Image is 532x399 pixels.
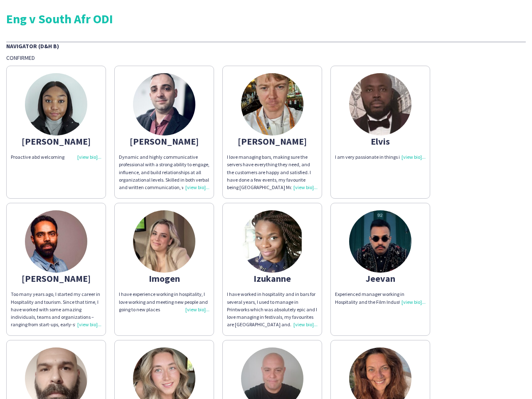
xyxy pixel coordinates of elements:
div: I am very passionate in things i do. [335,153,426,161]
div: Eng v South Afr ODI [6,12,526,25]
div: Elvis [335,138,426,145]
div: [PERSON_NAME] [227,138,318,145]
img: thumb-68a62f6607af0.jpeg [349,210,411,273]
div: Too many years ago, I started my career in Hospitality and tourism. Since that time, I have worke... [11,291,101,328]
div: Proactive abd welcoming [11,153,101,161]
div: Experienced manager working in Hospitality and the Film Industry. [335,291,426,305]
img: thumb-6550d27846591.jpg [241,210,303,273]
img: thumb-6601784475934.jpeg [349,73,411,135]
div: I have worked in hospitality and in bars for several years, I used to manage in Printworks which ... [227,291,318,328]
div: [PERSON_NAME] [11,138,101,145]
img: thumb-66f41970e6c8d.jpg [25,73,87,135]
div: [PERSON_NAME] [11,275,101,282]
img: thumb-6822254c0a914.jpeg [133,210,195,273]
div: Jeevan [335,275,426,282]
div: Confirmed [6,54,526,62]
div: I love managing bars, making sure the servers have everything they need, and the customers are ha... [227,153,318,191]
div: Navigator (D&H B) [6,42,526,50]
img: thumb-67955397284f9.jpeg [133,73,195,135]
div: Imogen [119,275,209,282]
div: I have experience working in hospitality, I love working and meeting new people and going to new ... [119,291,209,313]
div: Dynamic and highly communicative professional with a strong ability to engage, influence, and bui... [119,153,209,191]
img: thumb-62b9a8ebb0c56.jpg [25,210,87,273]
img: thumb-665727b6b3539.jpg [241,73,303,135]
div: [PERSON_NAME] [119,138,209,145]
div: Izukanne [227,275,318,282]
